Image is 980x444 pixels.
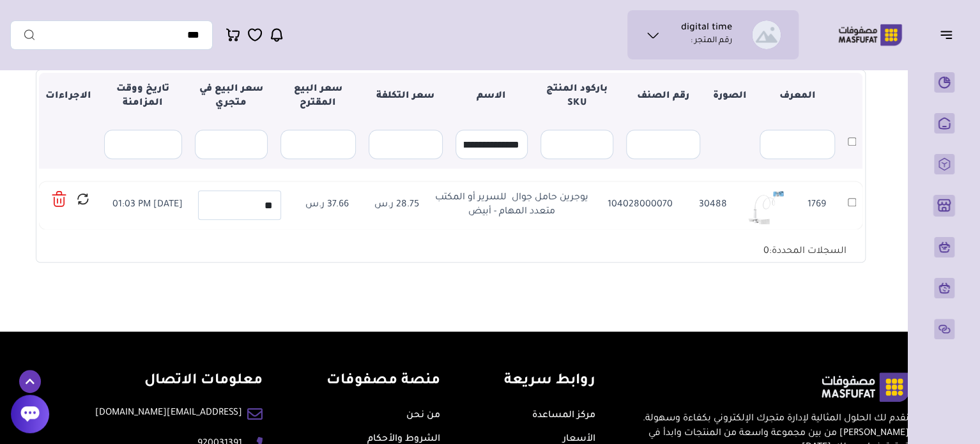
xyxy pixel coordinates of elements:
strong: المعرف [779,91,815,102]
td: 28.75 ر.س [366,181,427,229]
td: 104028000070 [596,181,684,229]
h1: digital time [681,22,732,35]
td: 30488 [684,181,741,229]
a: مركز المساعدة [532,411,595,421]
td: يوجرين حامل جوال للسرير أو المكتب متعدد المهام - أبيض [427,181,597,229]
p: رقم المتجر : [691,35,732,48]
h4: منصة مصفوفات [326,372,440,391]
div: السجلات المحددة: [747,237,862,259]
strong: تاريخ ووقت المزامنة [116,84,169,109]
strong: الاجراءات [45,91,91,102]
td: [DATE] 01:03 PM [103,181,192,229]
strong: سعر البيع المقترح [294,84,342,109]
img: Logo [829,22,911,47]
strong: باركود المنتج SKU [546,84,608,109]
strong: الاسم [477,91,506,102]
a: من نحن [406,411,440,421]
img: 2024-05-20-664b25aabea1f.png [748,187,786,224]
span: 0 [763,247,769,257]
img: digital time [752,20,781,49]
a: [EMAIL_ADDRESS][DOMAIN_NAME] [95,406,242,420]
td: 37.66 ر.س [287,181,366,229]
h4: روابط سريعة [504,372,595,391]
td: 1769 [792,181,841,229]
strong: الصورة [713,91,747,102]
h4: معلومات الاتصال [95,372,263,391]
strong: سعر البيع في متجري [199,84,263,109]
strong: رقم الصنف [637,91,689,102]
strong: سعر التكلفة [376,91,434,102]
